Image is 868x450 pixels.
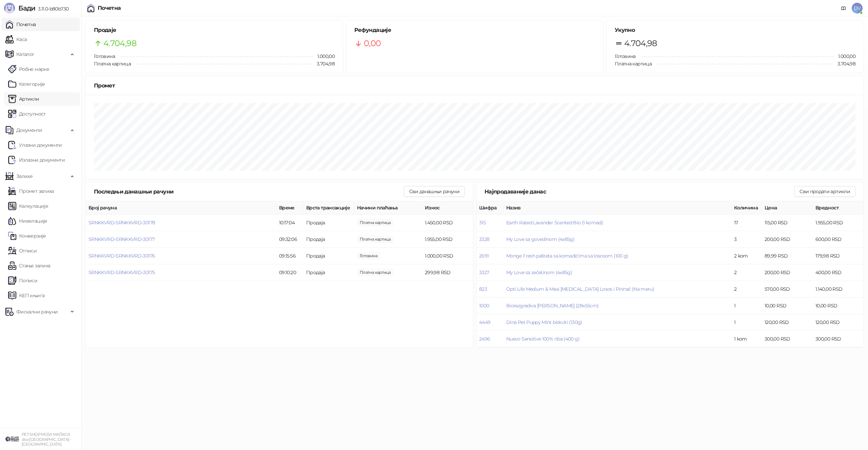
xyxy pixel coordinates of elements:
td: 300,00 RSD [762,331,813,347]
span: 0,00 [364,37,381,50]
span: 4.704,98 [103,37,136,50]
td: 299,98 RSD [422,264,473,281]
span: DV [852,3,863,14]
a: ArtikliАртикли [8,92,39,106]
a: Почетна [5,18,36,31]
a: Ulazni dokumentiУлазни документи [8,138,62,152]
button: 4449 [479,319,490,325]
button: My Love sa govedinom (4x85g) [506,236,574,242]
td: 1.000,00 RSD [422,248,473,264]
td: Продаја [303,214,354,231]
div: Почетна [98,5,121,11]
img: Logo [4,3,15,14]
img: 64x64-companyLogo-9f44b8df-f022-41eb-b7d6-300ad218de09.png [5,432,19,446]
button: SRNKKVRD-SRNKKVRD-30176 [88,253,155,259]
a: Каса [5,33,27,46]
span: 4.704,98 [624,37,657,50]
button: SRNKKVRD-SRNKKVRD-30177 [88,236,155,242]
td: 2 kom [731,248,762,264]
a: Промет залиха [8,184,54,198]
div: Промет [94,81,855,90]
td: 200,00 RSD [762,231,813,248]
td: 1.955,00 RSD [422,231,473,248]
span: 3.11.0-b80b730 [35,6,68,12]
span: 1.955,00 [357,236,393,243]
button: Сви данашњи рачуни [404,186,465,197]
span: 3.704,98 [833,60,855,67]
span: 299,98 [357,269,393,276]
td: 179,98 RSD [813,248,864,264]
h5: Продаје [94,26,335,34]
button: Dina Pet Puppy Mint biskviti (130g) [506,319,582,325]
a: Излазни документи [8,153,65,167]
td: 09:10:20 [276,264,303,281]
span: 1.450,00 [357,219,393,226]
button: Сви продати артикли [794,186,855,197]
td: 2 [731,281,762,298]
span: 1.000,00 [357,252,380,260]
td: 09:32:06 [276,231,303,248]
td: 1.140,00 RSD [813,281,864,298]
button: Nuevo Sensitive 100% riba (400 g) [506,336,579,342]
button: 3327 [479,269,489,275]
th: Врста трансакције [303,201,354,214]
button: Monge Fresh pašteta sa komadićima sa lososom (100 g) [506,253,628,259]
th: Назив [504,201,731,214]
span: Каталог [16,47,35,61]
button: 2691 [479,253,489,259]
a: Доступност [8,107,46,121]
td: 600,00 RSD [813,231,864,248]
button: Earth Rated Lavander Scented Bio (1 komad) [506,220,603,226]
span: Готовина [94,53,115,59]
span: Бади [18,4,35,12]
button: SRNKKVRD-SRNKKVRD-30175 [88,269,155,275]
td: Продаја [303,264,354,281]
td: 1 [731,298,762,314]
button: SRNKKVRD-SRNKKVRD-30178 [88,220,155,226]
span: My Love sa zečetinom (4x85g) [506,269,572,275]
th: Количина [731,201,762,214]
span: 1.000,00 [313,53,335,60]
td: 09:15:56 [276,248,303,264]
a: Документација [838,3,849,14]
span: Готовина [615,53,636,59]
th: Број рачуна [86,201,276,214]
a: Отписи [8,244,37,258]
th: Начини плаћања [354,201,422,214]
h5: Рефундације [354,26,595,34]
a: Конверзије [8,229,46,243]
th: Вредност [813,201,864,214]
span: Фискални рачуни [16,305,58,319]
span: 3.704,98 [312,60,335,67]
td: 570,00 RSD [762,281,813,298]
span: Документи [16,123,42,137]
a: Нивелације [8,214,47,228]
h5: Укупно [615,26,855,34]
td: 200,00 RSD [762,264,813,281]
th: Шифра [476,201,504,214]
small: PET SHOP MOJA MAČKICA doo [GEOGRAPHIC_DATA]-[GEOGRAPHIC_DATA] [22,432,70,447]
button: 315 [479,220,486,226]
div: Последњи данашњи рачуни [94,187,404,196]
td: 17 [731,214,762,231]
span: 1.000,00 [833,53,855,60]
th: Време [276,201,303,214]
td: 10,00 RSD [813,298,864,314]
td: 2 [731,264,762,281]
button: 1000 [479,303,489,309]
th: Цена [762,201,813,214]
td: 1.955,00 RSD [813,214,864,231]
td: Продаја [303,248,354,264]
td: 400,00 RSD [813,264,864,281]
span: Biorazgradiva [PERSON_NAME] (28x55cm) [506,303,598,309]
td: 3 [731,231,762,248]
span: Opti Life Medium & Maxi [MEDICAL_DATA] Losos i Pirinač (Na meru) [506,286,654,292]
span: Платна картица [615,61,652,67]
span: Залихе [16,169,33,183]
